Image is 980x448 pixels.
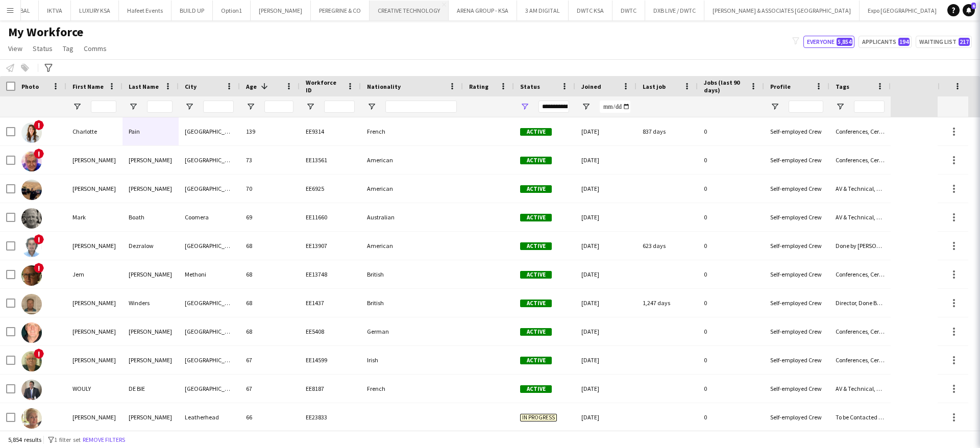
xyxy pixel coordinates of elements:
span: Joined [581,83,601,90]
div: [PERSON_NAME] [66,289,122,317]
button: PEREGRINE & CO [311,1,370,20]
span: Age [246,83,257,90]
img: Daniel Dezralow [21,237,42,257]
button: DWTC KSA [569,1,612,20]
div: American [361,175,463,203]
button: [PERSON_NAME] & ASSOCIATES [GEOGRAPHIC_DATA] [704,1,860,20]
span: Status [520,83,540,90]
span: In progress [520,414,557,421]
div: [DATE] [575,260,636,288]
div: [DATE] [575,375,636,403]
span: Profile [770,83,791,90]
div: Leatherhead [179,403,240,431]
span: Active [520,185,552,193]
div: [PERSON_NAME] [66,232,122,260]
div: 68 [240,317,300,345]
button: BUILD UP [171,1,213,20]
div: [GEOGRAPHIC_DATA] [179,146,240,174]
button: Remove filters [81,434,127,445]
span: ! [34,148,44,159]
span: Rating [469,83,488,90]
div: Self-employed Crew [764,289,829,317]
div: American [361,146,463,174]
div: EE23833 [300,403,361,431]
span: ! [34,234,44,244]
div: [DATE] [575,146,636,174]
div: 0 [698,175,764,203]
a: Tag [59,42,78,55]
span: Active [520,300,552,307]
div: [DATE] [575,175,636,203]
div: AV & Technical, Conferences, Ceremonies & Exhibitions, Done by [PERSON_NAME], Production [829,203,891,231]
button: Applicants194 [859,36,912,48]
div: American [361,232,463,260]
div: 73 [240,146,300,174]
span: ! [34,263,44,273]
span: Active [520,328,552,336]
button: DWTC [612,1,645,20]
input: First Name Filter Input [91,101,116,113]
button: Open Filter Menu [306,102,315,111]
div: EE6925 [300,175,361,203]
button: [PERSON_NAME] [251,1,311,20]
div: 69 [240,203,300,231]
button: Open Filter Menu [367,102,376,111]
div: AV & Technical, Conferences, Ceremonies & Exhibitions, Done by [PERSON_NAME], Manager, Mega Proje... [829,375,891,403]
span: Tags [836,83,849,90]
div: [GEOGRAPHIC_DATA] [179,317,240,345]
div: EE5408 [300,317,361,345]
div: Coomera [179,203,240,231]
img: WOULY DE BIE [21,380,42,400]
img: Kile Ozier [21,151,42,171]
div: Boath [122,203,179,231]
div: Self-employed Crew [764,346,829,374]
div: Mark [66,203,122,231]
button: Everyone5,854 [803,36,854,48]
div: 68 [240,260,300,288]
div: Self-employed Crew [764,175,829,203]
div: [GEOGRAPHIC_DATA] [179,232,240,260]
div: 139 [240,117,300,145]
span: 194 [898,38,910,46]
div: 1,247 days [636,289,698,317]
div: Self-employed Crew [764,232,829,260]
a: Status [29,42,57,55]
div: EE13748 [300,260,361,288]
div: Director, Done By Ahmed, Hospitality & Guest Relations, Manager, Operations [829,289,891,317]
div: EE8187 [300,375,361,403]
div: 0 [698,232,764,260]
div: British [361,289,463,317]
div: [PERSON_NAME] [122,346,179,374]
span: View [8,44,22,53]
div: 70 [240,175,300,203]
div: 623 days [636,232,698,260]
div: 0 [698,289,764,317]
div: AV & Technical, Conferences, Ceremonies & Exhibitions, Director, Done by [PERSON_NAME], Live Show... [829,175,891,203]
span: Jobs (last 90 days) [704,79,746,94]
div: British [361,260,463,288]
div: Pain [122,117,179,145]
div: 66 [240,403,300,431]
div: [DATE] [575,203,636,231]
div: 837 days [636,117,698,145]
span: Comms [84,44,107,53]
span: Active [520,242,552,250]
input: Last Name Filter Input [147,101,173,113]
div: Conferences, Ceremonies & Exhibitions, Done by [PERSON_NAME], Live Shows & Festivals, Manager, Op... [829,260,891,288]
span: Nationality [367,83,401,90]
button: Option1 [213,1,251,20]
div: Self-employed Crew [764,203,829,231]
div: French [361,117,463,145]
button: Open Filter Menu [520,102,529,111]
div: 68 [240,289,300,317]
div: 0 [698,317,764,345]
a: 6 [963,4,975,16]
div: 67 [240,346,300,374]
span: 6 [971,3,976,9]
div: [DATE] [575,117,636,145]
button: Open Filter Menu [581,102,591,111]
button: Open Filter Menu [246,102,255,111]
div: Methoni [179,260,240,288]
div: Conferences, Ceremonies & Exhibitions, Consultants, Creative Design & Content, Director, Done by ... [829,317,891,345]
div: Conferences, Ceremonies & Exhibitions, Creative Design & Content, Director, Done by [PERSON_NAME]... [829,146,891,174]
